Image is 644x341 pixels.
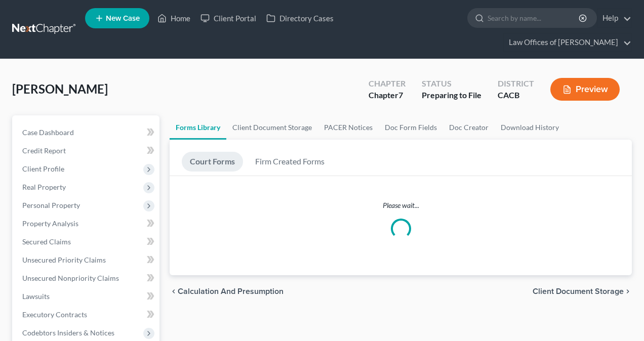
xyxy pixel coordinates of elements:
[22,237,71,246] span: Secured Claims
[398,90,403,100] span: 7
[495,115,565,140] a: Download History
[22,255,106,264] span: Unsecured Priority Claims
[422,90,481,101] div: Preparing to File
[624,287,632,295] i: chevron_right
[226,115,318,140] a: Client Document Storage
[22,128,74,137] span: Case Dashboard
[195,9,261,27] a: Client Portal
[14,123,159,142] a: Case Dashboard
[152,9,195,27] a: Home
[422,78,481,90] div: Status
[14,215,159,233] a: Property Analysis
[170,200,632,210] p: Please wait...
[443,115,495,140] a: Doc Creator
[318,115,379,140] a: PACER Notices
[22,164,64,173] span: Client Profile
[22,328,114,337] span: Codebtors Insiders & Notices
[14,269,159,287] a: Unsecured Nonpriority Claims
[22,274,119,282] span: Unsecured Nonpriority Claims
[498,78,534,90] div: District
[106,15,140,22] span: New Case
[178,287,284,295] span: Calculation and Presumption
[12,81,108,96] span: [PERSON_NAME]
[379,115,443,140] a: Doc Form Fields
[170,287,178,295] i: chevron_left
[597,9,631,27] a: Help
[369,90,406,101] div: Chapter
[22,310,87,319] span: Executory Contracts
[22,201,80,209] span: Personal Property
[22,183,66,191] span: Real Property
[498,90,534,101] div: CACB
[170,287,284,295] button: chevron_left Calculation and Presumption
[533,287,624,295] span: Client Document Storage
[14,287,159,306] a: Lawsuits
[170,115,226,140] a: Forms Library
[14,233,159,251] a: Secured Claims
[488,9,580,27] input: Search by name...
[182,152,243,172] a: Court Forms
[22,292,50,301] span: Lawsuits
[14,306,159,324] a: Executory Contracts
[22,219,78,228] span: Property Analysis
[14,142,159,160] a: Credit Report
[247,152,333,172] a: Firm Created Forms
[14,251,159,269] a: Unsecured Priority Claims
[504,33,631,52] a: Law Offices of [PERSON_NAME]
[550,78,620,101] button: Preview
[369,78,406,90] div: Chapter
[533,287,632,295] button: Client Document Storage chevron_right
[261,9,339,27] a: Directory Cases
[22,146,66,155] span: Credit Report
